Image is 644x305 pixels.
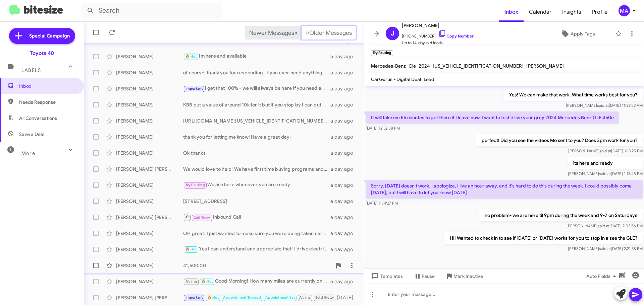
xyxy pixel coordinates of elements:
span: Pause [422,270,435,282]
span: [PERSON_NAME] [402,21,474,29]
span: Try Pausing [185,183,205,187]
span: [PERSON_NAME] [DATE] 11:33:53 AM [566,103,643,108]
span: [PERSON_NAME] [526,63,564,69]
div: [PERSON_NAME] [PERSON_NAME] [116,166,183,172]
button: Pause [408,270,440,282]
p: Yes! We can make that work. What time works best for you? [504,89,643,101]
span: [DATE] 1:54:27 PM [366,201,398,206]
div: a day ago [330,166,359,172]
div: [PERSON_NAME] [116,53,183,60]
button: Templates [364,270,408,282]
span: Call Them [194,216,211,220]
div: a day ago [330,150,359,156]
div: [PERSON_NAME] [116,278,183,285]
div: a day ago [330,198,359,205]
div: Inbound Call [183,213,330,221]
span: [PERSON_NAME] [DATE] 2:02:56 PM [567,223,643,228]
div: Toyota 40 [30,50,54,57]
div: We are here whenever you are ready [183,181,330,189]
div: [PERSON_NAME] [PERSON_NAME] [116,214,183,221]
div: Good Morning! How many miles are currently on the camry? [183,278,330,285]
div: a day ago [330,182,359,188]
button: Previous [245,26,302,40]
div: We would love to help! We have first time buying programs and lots of options to find the truck t... [183,166,330,172]
a: Insights [557,2,587,22]
div: a day ago [330,69,359,76]
span: Inbox [19,83,76,89]
span: Newer Messages [249,29,294,36]
span: Older Messages [309,29,352,36]
span: said at [597,103,609,108]
div: [PERSON_NAME] [116,101,183,108]
button: Next [302,26,356,40]
span: said at [599,171,611,176]
div: [DATE] [334,294,359,301]
div: [PERSON_NAME] [116,262,183,269]
button: Apply Tags [543,28,612,40]
div: a day ago [330,134,359,140]
span: J [391,28,394,39]
div: a day ago [330,101,359,108]
span: Templates [370,270,403,282]
span: Auto Fields [586,270,619,282]
nav: Page navigation example [246,26,356,40]
span: Athina [299,295,311,300]
span: Up to 14-day-old leads [402,40,474,46]
span: All Conversations [19,115,57,122]
div: [PERSON_NAME] [116,118,183,124]
p: HI! Wanted to check in to see if [DATE] or [DATE] works for you to stop in a see the GLE? [444,232,643,244]
span: Important [185,295,203,300]
div: 41,500.00 [183,262,332,269]
span: [DATE] 12:32:58 PM [366,126,400,131]
span: Labels [21,67,41,73]
a: Inbox [499,2,524,22]
div: [PERSON_NAME] [116,85,183,92]
button: Mark Inactive [440,270,488,282]
div: Ok thanks [183,150,330,156]
span: Appointment Showed [223,295,261,300]
span: Gle [409,63,416,69]
small: Try Pausing [371,50,393,56]
span: Appointment Set [265,295,295,300]
div: a day ago [330,53,359,60]
a: Calendar [524,2,557,22]
p: its here and ready [568,157,643,169]
span: said at [598,223,609,228]
p: Sorry, [DATE] doesn't work. I apologize, I live an hour away, and it's hard to do this during the... [366,180,643,199]
span: Mark Inactive [453,270,483,282]
span: Lead [424,76,434,82]
div: a day ago [330,118,359,124]
div: Yes I can understand and appreciate that! I drive electric as well and range makes a big differen... [183,245,330,253]
div: a day ago [330,246,359,253]
div: a day ago [330,85,359,92]
button: MA [613,5,637,16]
span: [US_VEHICLE_IDENTIFICATION_NUMBER] [433,63,524,69]
span: Mercedes-Benz [371,63,406,69]
span: Sold Historic [315,295,337,300]
span: CarGurus - Digital Deal [371,76,421,82]
span: [PERSON_NAME] [DATE] 1:13:25 PM [568,148,643,153]
a: Profile [587,2,613,22]
span: [PHONE_NUMBER] [402,29,474,40]
input: Search [81,3,222,19]
div: [PERSON_NAME] [116,182,183,188]
div: Im here and available [183,53,330,60]
span: 🔥 Hot [185,247,197,251]
div: [PERSON_NAME] [116,134,183,140]
span: 🔥 Hot [185,54,197,59]
span: Special Campaign [29,32,70,39]
div: We can offer you $25,500! When would you be able to make it in? [183,294,334,301]
div: KBB put a value of around 10k for it but if you stop by I can put a real value on it for you [183,101,330,108]
a: Copy Number [438,33,474,39]
span: Athina [185,279,197,284]
p: perfect! Did you see the videos Mo sent to you? Does 3pm work for you? [476,134,643,146]
div: [PERSON_NAME] [116,150,183,156]
span: 🔥 Hot [201,279,213,284]
span: said at [599,246,611,251]
div: [URL][DOMAIN_NAME][US_VEHICLE_IDENTIFICATION_NUMBER] [183,118,330,124]
div: OH great! I just wanted to make sure you were being taken care of. [PERSON_NAME] always takes gre... [183,230,330,237]
div: a day ago [330,278,359,285]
